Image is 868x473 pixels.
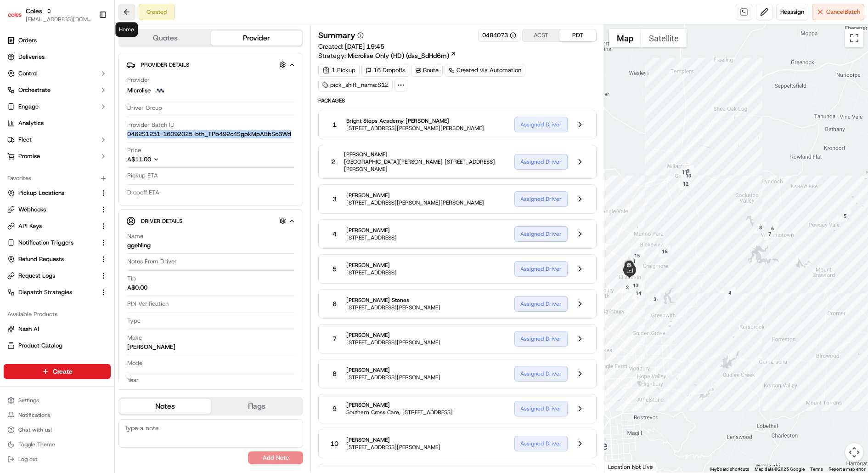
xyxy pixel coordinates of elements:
div: We're available if you need us! [31,97,116,104]
span: Analytics [18,119,44,127]
div: Location Not Live [604,461,657,473]
div: 6 [767,222,778,234]
button: Settings [4,394,111,407]
button: Driver Details [126,213,295,228]
span: PIN Verification [127,300,169,308]
div: 4 [724,287,736,299]
button: CancelBatch [812,4,864,20]
button: Refund Requests [4,252,111,267]
button: Webhooks [4,202,111,217]
span: Model [127,359,144,367]
button: Notes [119,399,211,414]
button: Chat with us! [4,423,111,436]
span: Driver Group [127,104,162,112]
button: PDT [559,29,596,41]
span: Notification Triggers [18,239,73,247]
div: 💻 [78,134,85,141]
a: Created via Automation [445,64,525,77]
span: Provider Details [141,61,189,68]
span: 5 [333,264,337,274]
div: 7 [764,228,776,240]
span: Provider Batch ID [127,121,175,129]
div: pick_shift_name:S12 [318,79,393,91]
span: Provider [127,76,150,84]
span: Map data ©2025 Google [755,467,805,472]
span: API Documentation [87,133,147,142]
span: Promise [18,152,40,160]
span: Make [127,334,142,342]
span: API Keys [18,222,42,230]
a: Dispatch Strategies [7,288,96,296]
div: 14 [632,287,644,299]
div: 9 [682,165,694,177]
span: Log out [18,456,37,463]
a: Notification Triggers [7,239,96,247]
span: Microlise Only (HD) (dss_SdHd6m) [348,51,449,60]
a: Orders [4,33,111,48]
span: [PERSON_NAME] [346,366,440,374]
span: [STREET_ADDRESS][PERSON_NAME][PERSON_NAME] [346,199,484,206]
div: 13 [630,279,642,291]
div: ggehling [127,241,151,250]
span: 0462S1231-16092025-bth_TPb492c4SgpkMpABbSo3Wd [127,130,291,138]
span: Chat with us! [18,426,52,433]
div: 16 [659,245,671,257]
a: Pickup Locations [7,189,96,197]
span: Southern Cross Care, [STREET_ADDRESS] [346,409,453,416]
button: Quotes [119,31,211,46]
a: Deliveries [4,50,111,64]
span: 8 [333,369,337,378]
div: 8 [755,222,767,234]
a: Nash AI [7,325,107,333]
span: Pylon [91,155,111,162]
button: A$11.00 [127,155,208,164]
button: Request Logs [4,268,111,283]
span: Request Logs [18,272,55,280]
button: Nash AI [4,322,111,336]
span: [PERSON_NAME] [346,192,484,199]
span: Pickup ETA [127,171,158,180]
div: [PERSON_NAME] [127,343,175,351]
input: Got a question? Start typing here... [24,59,165,68]
span: Notifications [18,411,51,419]
span: Create [53,367,73,376]
a: Report a map error [829,467,865,472]
span: Orchestrate [18,86,51,94]
div: Home [115,22,138,37]
span: Product Catalog [18,342,62,350]
span: Coles [26,6,42,16]
span: Year [127,376,139,384]
span: Nash AI [18,325,39,333]
span: Orders [18,36,37,45]
a: Refund Requests [7,255,96,263]
button: Keyboard shortcuts [710,466,749,473]
span: Price [127,146,141,154]
a: 💻API Documentation [74,129,151,146]
button: Provider [211,31,302,46]
a: Microlise Only (HD) (dss_SdHd6m) [348,51,456,60]
span: Engage [18,103,39,111]
span: [STREET_ADDRESS] [346,234,397,241]
span: Created: [318,42,384,51]
button: Start new chat [156,90,167,101]
span: 6 [333,299,337,308]
span: [STREET_ADDRESS][PERSON_NAME] [346,444,440,451]
span: Dispatch Strategies [18,288,72,296]
div: 📗 [9,134,17,141]
span: Bright Steps Academy [PERSON_NAME] [346,117,484,125]
div: Strategy: [318,51,456,60]
button: 0484073 [482,31,516,40]
span: [PERSON_NAME] [346,401,453,409]
span: 7 [333,334,337,343]
span: Knowledge Base [18,133,70,142]
button: Pickup Locations [4,186,111,200]
img: Google [607,461,637,473]
button: Map camera controls [845,443,863,462]
span: [PERSON_NAME] [346,331,440,339]
span: [EMAIL_ADDRESS][DOMAIN_NAME] [26,16,91,23]
span: Webhooks [18,205,46,214]
span: 2 [331,157,335,166]
img: microlise_logo.jpeg [154,85,165,96]
div: A$0.00 [127,284,147,292]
